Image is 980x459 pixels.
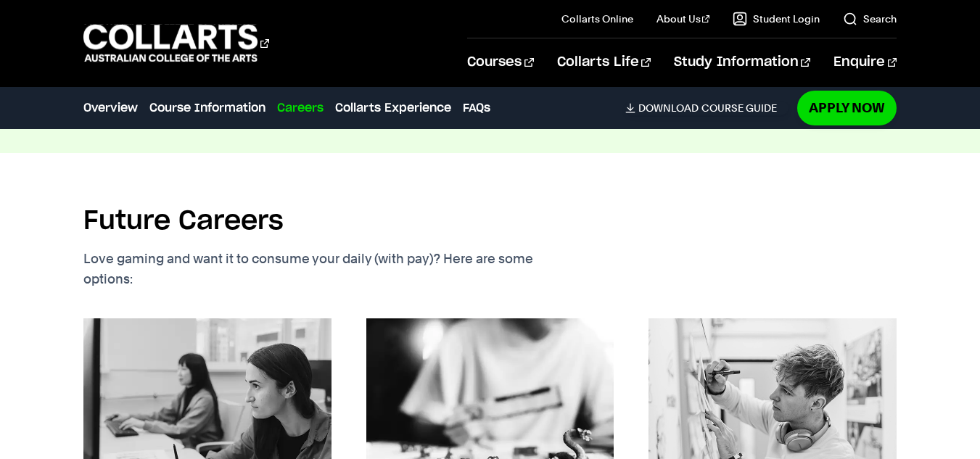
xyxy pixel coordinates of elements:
[277,99,324,117] a: Careers
[625,102,788,115] a: DownloadCourse Guide
[149,99,265,117] a: Course Information
[335,99,451,117] a: Collarts Experience
[463,99,490,117] a: FAQs
[83,205,284,237] h2: Future Careers
[797,91,897,125] a: Apply Now
[83,22,269,64] div: Go to homepage
[656,12,710,26] a: About Us
[561,12,633,26] a: Collarts Online
[843,12,897,26] a: Search
[733,12,820,26] a: Student Login
[83,99,138,117] a: Overview
[674,38,810,86] a: Study Information
[83,249,613,289] p: Love gaming and want it to consume your daily (with pay)? Here are some options:
[467,38,533,86] a: Courses
[557,38,651,86] a: Collarts Life
[638,102,699,115] span: Download
[833,38,897,86] a: Enquire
